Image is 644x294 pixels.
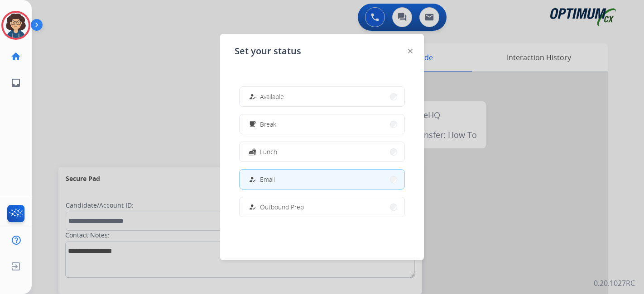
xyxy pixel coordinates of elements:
p: 0.20.1027RC [594,278,635,289]
img: avatar [3,13,29,38]
span: Outbound Prep [260,202,304,212]
span: Lunch [260,147,277,156]
button: Available [240,87,404,106]
span: Break [260,119,276,129]
mat-icon: inbox [10,77,21,88]
img: close-button [408,49,413,53]
button: Break [240,114,404,134]
mat-icon: fastfood [249,148,256,156]
span: Set your status [235,45,301,57]
mat-icon: how_to_reg [249,175,256,183]
span: Email [260,175,275,184]
mat-icon: free_breakfast [249,120,256,128]
span: Available [260,92,284,101]
mat-icon: how_to_reg [249,93,256,100]
mat-icon: home [10,51,21,62]
button: Email [240,170,404,189]
button: Outbound Prep [240,197,404,217]
mat-icon: how_to_reg [249,203,256,211]
button: Lunch [240,142,404,161]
